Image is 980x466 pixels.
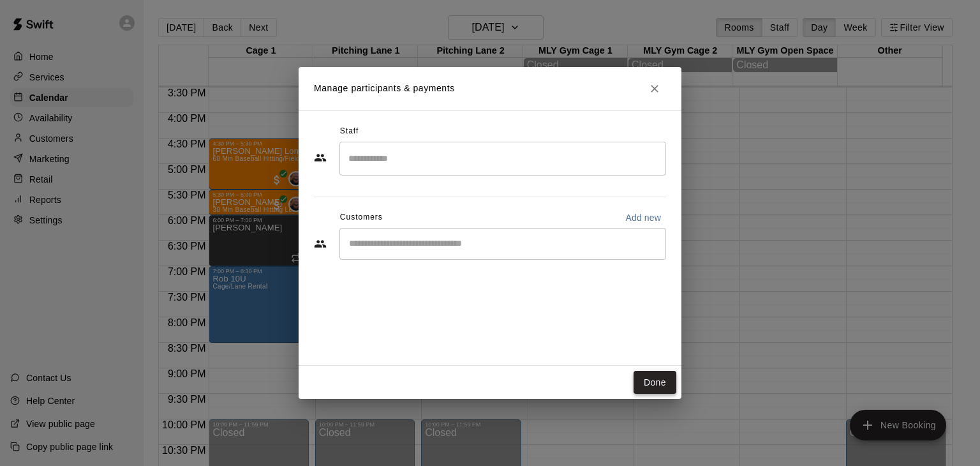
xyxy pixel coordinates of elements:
button: Close [643,77,666,100]
p: Add new [625,211,661,224]
svg: Customers [314,237,327,250]
span: Customers [340,207,383,228]
span: Staff [340,121,359,142]
p: Manage participants & payments [314,82,455,95]
button: Add new [620,207,666,228]
div: Start typing to search customers... [339,228,666,260]
button: Done [634,371,676,395]
svg: Staff [314,151,327,164]
div: Search staff [339,142,666,176]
